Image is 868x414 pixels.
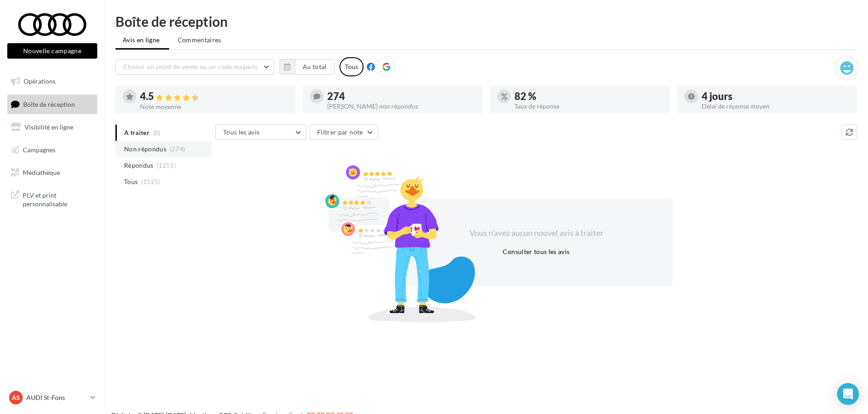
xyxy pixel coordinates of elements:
[5,185,99,212] a: PLV et print personnalisable
[157,162,176,169] span: (1251)
[23,146,55,154] span: Campagnes
[124,161,154,170] span: Répondus
[702,103,850,110] div: Délai de réponse moyen
[7,43,97,59] button: Nouvelle campagne
[140,91,288,102] div: 4.5
[12,393,20,402] span: AS
[5,118,99,137] a: Visibilité en ligne
[215,125,306,140] button: Tous les avis
[339,57,364,76] div: Tous
[5,140,99,160] a: Campagnes
[25,123,73,131] span: Visibilité en ligne
[26,393,87,402] p: AUDI St-Fons
[223,128,260,136] span: Tous les avis
[178,36,221,44] span: Commentaires
[5,95,99,114] a: Boîte de réception
[5,72,99,91] a: Opérations
[115,59,274,75] button: Choisir un point de vente ou un code magasin
[279,59,334,75] button: Au total
[702,91,850,101] div: 4 jours
[7,389,97,406] a: AS AUDI St-Fons
[514,103,663,110] div: Taux de réponse
[837,383,859,405] div: Open Intercom Messenger
[141,178,160,185] span: (1525)
[514,91,663,101] div: 82 %
[23,100,75,108] span: Boîte de réception
[23,189,94,209] span: PLV et print personnalisable
[499,246,573,257] button: Consulter tous les avis
[327,91,475,101] div: 274
[309,125,378,140] button: Filtrer par note
[295,59,334,75] button: Au total
[140,104,288,110] div: Note moyenne
[5,163,99,182] a: Médiathèque
[123,63,258,70] span: Choisir un point de vente ou un code magasin
[124,145,166,154] span: Non répondus
[170,145,185,153] span: (274)
[24,77,55,85] span: Opérations
[124,177,138,186] span: Tous
[23,168,60,176] span: Médiathèque
[115,15,857,28] div: Boîte de réception
[327,103,475,110] div: [PERSON_NAME] non répondus
[458,227,614,239] div: Vous n'avez aucun nouvel avis à traiter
